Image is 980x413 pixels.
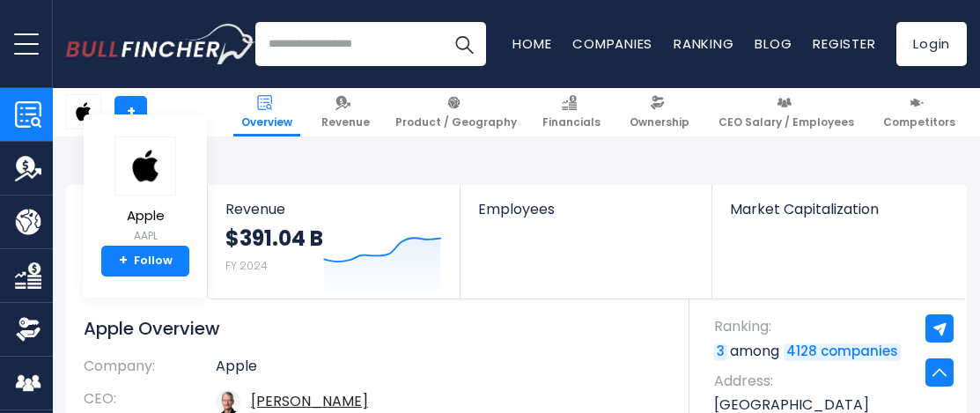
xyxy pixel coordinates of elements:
span: Product / Geography [395,115,517,129]
a: Home [512,34,551,53]
a: ceo [251,391,368,411]
img: Ownership [15,316,41,343]
span: Market Capitalization [730,201,947,218]
span: Employees [478,201,695,218]
small: AAPL [114,228,176,244]
td: Apple [216,358,663,383]
h1: Apple Overview [84,317,663,340]
small: FY 2024 [225,258,268,273]
span: Apple [114,209,176,224]
span: CEO Salary / Employees [718,115,854,129]
a: Blog [755,34,792,53]
a: Revenue [313,88,378,136]
a: CEO Salary / Employees [711,88,862,136]
img: AAPL logo [67,95,100,129]
th: Company: [84,358,216,383]
span: Revenue [321,115,370,129]
a: Product / Geography [387,88,525,136]
span: Overview [241,115,292,129]
a: Overview [233,88,300,136]
a: 3 [714,343,727,361]
span: Revenue [225,201,442,218]
span: Financials [542,115,601,129]
a: Register [813,34,875,53]
a: Apple AAPL [114,136,177,246]
a: 4128 companies [784,343,901,361]
a: Login [896,22,967,66]
a: Revenue $391.04 B FY 2024 [208,185,460,299]
a: Go to homepage [66,24,255,64]
span: Ranking: [714,317,949,336]
img: AAPL logo [114,136,176,195]
span: Competitors [883,115,955,129]
a: +Follow [101,246,189,277]
span: Ownership [630,115,689,129]
img: Bullfincher logo [66,24,256,64]
p: among [714,342,949,361]
a: + [114,96,147,129]
button: Search [442,22,486,66]
a: Market Capitalization [712,185,965,247]
strong: + [119,253,128,269]
strong: $391.04 B [225,225,323,252]
a: Employees [461,185,712,247]
a: Competitors [875,88,963,136]
span: Address: [714,372,949,391]
a: Ownership [622,88,697,136]
a: Companies [572,34,652,53]
a: Financials [534,88,608,136]
a: Ranking [674,34,733,53]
